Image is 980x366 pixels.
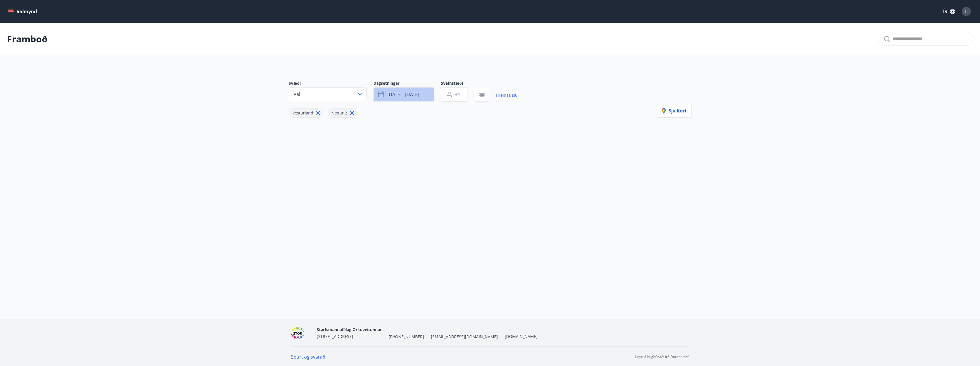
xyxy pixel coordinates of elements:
span: Svæði [289,80,373,87]
span: Svefnstæði [441,80,475,87]
button: menu [7,6,39,17]
a: Hreinsa síu [496,89,518,102]
div: Nætur 2 [328,108,357,118]
span: [DATE] - [DATE] [387,91,419,98]
img: 6gDcfMXiVBXXG0H6U6eM60D7nPrsl9g1x4qDF8XG.png [291,327,312,339]
span: [PHONE_NUMBER] [389,334,424,340]
button: L [959,5,973,18]
button: [DATE] - [DATE] [373,87,434,102]
span: Sjá kort [662,108,687,114]
p: Framboð [7,33,47,45]
span: Nætur 2 [331,110,347,116]
span: L [965,8,968,15]
span: Starfsmannafélag Orkuveitunnar [317,327,382,332]
span: [EMAIL_ADDRESS][DOMAIN_NAME] [431,334,498,340]
button: +1 [441,87,468,102]
span: Val [294,91,300,97]
div: Vesturland [289,108,323,118]
p: Keyrt á hugbúnaði frá Dorado ehf. [635,354,689,359]
span: Vesturland [292,110,313,116]
button: Val [289,87,367,101]
span: [STREET_ADDRESS] [317,334,353,339]
button: ÍS [940,6,958,17]
a: [DOMAIN_NAME] [505,334,538,339]
span: Dagsetningar [373,80,441,87]
a: Spurt og svarað [291,354,325,360]
button: Sjá kort [657,104,692,118]
span: +1 [455,91,460,98]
